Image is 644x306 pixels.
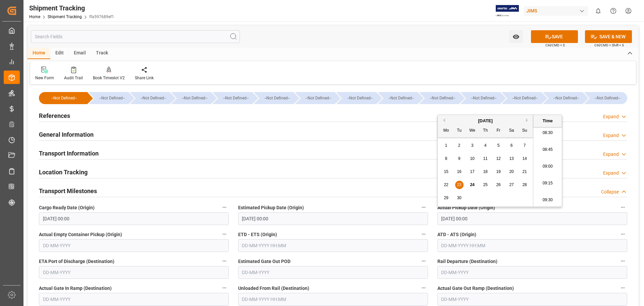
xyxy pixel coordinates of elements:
[481,155,490,163] div: Choose Thursday, September 11th, 2025
[468,181,477,189] div: Choose Wednesday, September 24th, 2025
[31,30,240,43] input: Search Fields
[594,43,624,48] span: Ctrl/CMD + Shift + S
[238,258,290,265] span: Estimated Gate Out POD
[521,168,529,176] div: Choose Sunday, September 21st, 2025
[442,127,450,135] div: Mo
[521,141,529,150] div: Choose Sunday, September 7th, 2025
[445,156,447,161] span: 8
[481,141,490,150] div: Choose Thursday, September 4th, 2025
[470,169,474,174] span: 17
[178,92,211,104] div: --Not Defined--
[39,231,122,238] span: Actual Empty Container Pickup (Origin)
[39,266,229,279] input: DD-MM-YYYY
[437,266,627,279] input: DD-MM-YYYY
[521,127,529,135] div: Su
[50,48,69,59] div: Edit
[220,257,229,265] button: ETA Port of Discharge (Destination)
[48,14,82,19] a: Shipment Tracking
[39,258,114,265] span: ETA Port of Discharge (Destination)
[419,257,428,265] button: Estimated Gate Out POD
[220,283,229,292] button: Actual Gate In Ramp (Destination)
[481,168,490,176] div: Choose Thursday, September 18th, 2025
[39,285,112,292] span: Actual Gate In Ramp (Destination)
[419,283,428,292] button: Unloaded From Rail (Destination)
[507,127,516,135] div: Sa
[494,141,503,150] div: Choose Friday, September 5th, 2025
[601,188,619,195] div: Collapse
[496,169,500,174] span: 19
[494,155,503,163] div: Choose Friday, September 12th, 2025
[483,169,487,174] span: 18
[238,266,428,279] input: DD-MM-YYYY
[130,92,170,104] div: --Not Defined--
[419,92,459,104] div: --Not Defined--
[502,92,541,104] div: --Not Defined--
[468,141,477,150] div: Choose Wednesday, September 3rd, 2025
[533,175,562,192] li: 09:15
[39,239,229,252] input: DD-MM-YYYY
[171,92,211,104] div: --Not Defined--
[437,258,497,265] span: Rail Departure (Destination)
[39,204,95,211] span: Cargo Ready Date (Origin)
[39,130,94,139] h2: General Information
[603,113,619,120] div: Expand
[39,92,87,104] div: --Not Defined--
[524,6,588,16] div: JIMS
[585,30,632,43] button: SAVE & NEW
[468,168,477,176] div: Choose Wednesday, September 17th, 2025
[483,156,487,161] span: 11
[507,181,516,189] div: Choose Saturday, September 27th, 2025
[442,194,450,202] div: Choose Monday, September 29th, 2025
[254,92,293,104] div: --Not Defined--
[458,143,461,148] span: 2
[533,125,562,141] li: 08:30
[442,168,450,176] div: Choose Monday, September 15th, 2025
[496,5,519,17] img: Exertis%20JAM%20-%20Email%20Logo.jpg_1722504956.jpg
[457,169,461,174] span: 16
[470,156,474,161] span: 10
[445,143,447,148] span: 1
[533,158,562,175] li: 09:00
[261,92,293,104] div: --Not Defined--
[220,203,229,212] button: Cargo Ready Date (Origin)
[603,132,619,139] div: Expand
[591,3,606,18] button: show 0 new notifications
[39,293,229,306] input: DD-MM-YYYY
[550,92,583,104] div: --Not Defined--
[39,168,88,177] h2: Location Tracking
[496,182,500,187] span: 26
[441,118,445,122] button: Previous Month
[531,30,578,43] button: SAVE
[137,92,170,104] div: --Not Defined--
[455,168,464,176] div: Choose Tuesday, September 16th, 2025
[29,3,114,13] div: Shipment Tracking
[468,127,477,135] div: We
[533,192,562,209] li: 09:30
[619,230,627,238] button: ATD - ATS (Origin)
[509,169,514,174] span: 20
[455,141,464,150] div: Choose Tuesday, September 2nd, 2025
[511,143,513,148] span: 6
[438,118,533,124] div: [DATE]
[457,195,461,200] span: 30
[522,156,527,161] span: 14
[35,75,54,81] div: New Form
[457,182,461,187] span: 23
[467,92,500,104] div: --Not Defined--
[69,48,91,59] div: Email
[46,92,83,104] div: --Not Defined--
[219,92,252,104] div: --Not Defined--
[509,30,523,43] button: open menu
[238,231,277,238] span: ETD - ETS (Origin)
[437,231,476,238] span: ATD - ATS (Origin)
[455,194,464,202] div: Choose Tuesday, September 30th, 2025
[458,156,461,161] span: 9
[39,212,229,225] input: DD-MM-YYYY HH:MM
[238,293,428,306] input: DD-MM-YYYY HH:MM
[442,181,450,189] div: Choose Monday, September 22nd, 2025
[619,283,627,292] button: Actual Gate Out Ramp (Destination)
[39,186,97,195] h2: Transport Milestones
[603,151,619,158] div: Expand
[444,195,448,200] span: 29
[535,118,560,124] div: Time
